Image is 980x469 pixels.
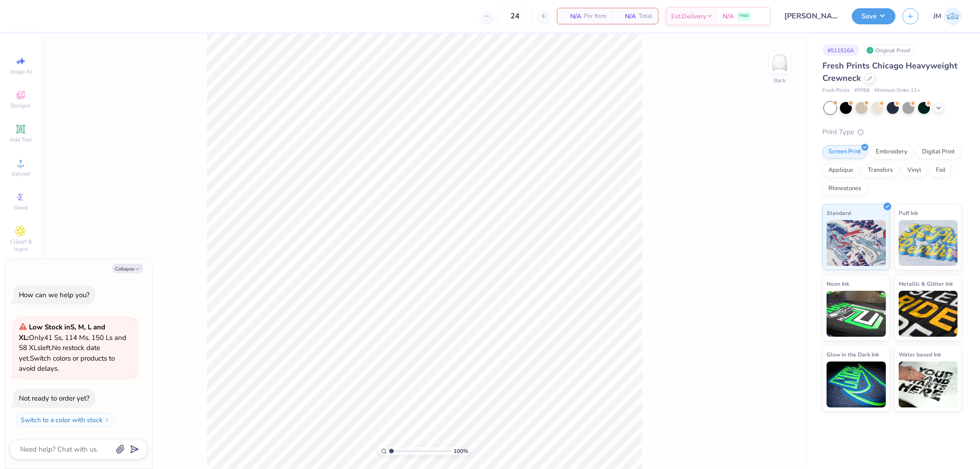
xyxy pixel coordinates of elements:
[19,290,90,299] div: How can we help you?
[901,164,927,177] div: Vinyl
[870,145,913,159] div: Embroidery
[899,220,958,266] img: Puff Ink
[916,145,961,159] div: Digital Print
[774,76,786,85] div: Back
[822,127,962,137] div: Print Type
[827,362,886,407] img: Glow in the Dark Ink
[10,68,32,75] span: Image AI
[827,291,886,337] img: Neon Ink
[104,417,110,423] img: Switch to a color with stock
[899,350,941,359] span: Water based Ink
[899,208,918,218] span: Puff Ink
[822,145,867,159] div: Screen Print
[112,264,143,273] button: Collapse
[11,102,31,109] span: Designs
[19,394,90,403] div: Not ready to order yet?
[854,87,870,95] span: # FP88
[16,412,115,427] button: Switch to a color with stock
[639,11,652,21] span: Total
[777,7,845,25] input: Untitled Design
[822,60,957,84] span: Fresh Prints Chicago Heavyweight Crewneck
[5,238,37,253] span: Clipart & logos
[827,220,886,266] img: Standard
[822,164,859,177] div: Applique
[739,13,749,19] span: FREE
[933,11,941,22] span: JM
[14,204,28,211] span: Greek
[563,11,581,21] span: N/A
[497,8,533,24] input: – –
[930,164,952,177] div: Foil
[10,136,32,143] span: Add Text
[584,11,606,21] span: Per Item
[827,279,849,288] span: Neon Ink
[671,11,706,21] span: Est. Delivery
[899,362,958,407] img: Water based Ink
[899,279,953,288] span: Metallic & Glitter Ink
[822,87,850,95] span: Fresh Prints
[770,53,789,72] img: Back
[19,322,105,342] strong: Low Stock in S, M, L and XL :
[11,170,30,177] span: Upload
[453,447,468,455] span: 100 %
[933,7,962,25] a: JM
[822,182,867,196] div: Rhinestones
[899,291,958,337] img: Metallic & Glitter Ink
[19,343,100,363] span: No restock date yet.
[617,11,636,21] span: N/A
[827,208,851,218] span: Standard
[944,7,962,25] img: Joshua Macky Gaerlan
[874,87,920,95] span: Minimum Order: 12 +
[19,322,126,373] span: Only 41 Ss, 114 Ms, 150 Ls and 58 XLs left. Switch colors or products to avoid delays.
[827,350,879,359] span: Glow in the Dark Ink
[822,45,859,56] div: # 511516A
[723,11,734,21] span: N/A
[864,45,915,56] div: Original Proof
[852,8,895,24] button: Save
[862,164,899,177] div: Transfers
